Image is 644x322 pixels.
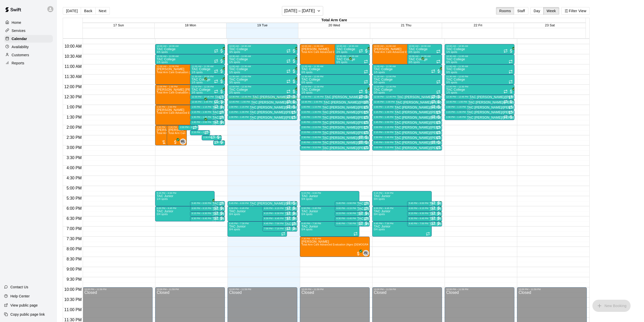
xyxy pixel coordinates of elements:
[445,115,514,120] div: 1:30 PM – 1:45 PM: TAC Tom/Mike
[509,60,513,64] span: Recurring event
[214,89,218,93] span: Recurring event
[4,59,53,67] div: Reports
[436,90,440,94] span: Recurring event
[301,91,313,94] span: 1/5 spots filled
[4,43,53,51] a: Availability
[401,23,411,27] button: 21 Thu
[436,80,440,84] span: Recurring event
[301,116,322,118] div: 1:30 PM – 1:45 PM
[192,101,214,103] div: 12:45 PM – 1:00 PM
[446,75,469,78] div: 11:30 AM – 12:00 PM
[229,61,240,64] span: 1/5 spots filled
[192,111,212,113] div: 1:15 PM – 1:30 PM
[504,115,508,119] span: Recurring event
[12,28,26,33] p: Services
[300,44,359,64] div: 10:00 AM – 11:00 AM: Langston McDonald
[335,44,370,54] div: 10:00 AM – 10:30 AM: TAC College
[155,54,225,64] div: 10:30 AM – 11:00 AM: TAC College
[292,110,296,114] span: Recurring event
[372,74,442,85] div: 11:30 AM – 12:00 PM: TAC College
[155,105,215,125] div: 1:00 PM – 2:00 PM: Anthony Huaranga
[190,100,225,105] div: 12:45 PM – 1:00 PM: TAC Tom/Mike
[157,55,180,58] div: 10:30 AM – 11:00 AM
[445,95,514,100] div: 12:30 PM – 12:45 PM: TAC Tom/Mike
[190,85,225,95] div: 12:00 PM – 12:30 PM: TAC College
[229,81,240,84] span: 3/5 spots filled
[190,105,225,110] div: 1:00 PM – 1:15 PM: TAC Tom/Mike
[300,115,370,120] div: 1:30 PM – 1:45 PM: TAC Tom/Mike
[374,101,396,103] div: 12:45 PM – 1:00 PM
[364,80,368,84] span: Recurring event
[301,96,325,98] div: 12:30 PM – 12:45 PM
[219,95,223,99] span: Recurring event
[286,79,290,83] span: Recurring event
[436,99,441,104] span: All customers have paid
[364,115,368,119] span: Recurring event
[374,85,397,88] div: 12:00 PM – 12:30 PM
[229,96,252,98] div: 12:30 PM – 12:45 PM
[446,71,457,74] span: 0/5 spots filled
[214,79,218,83] span: Recurring event
[509,70,513,74] span: Recurring event
[227,85,297,95] div: 12:00 PM – 12:30 PM: TAC College
[292,94,297,99] span: All customers have paid
[284,7,315,14] h6: [DATE] – [DATE]
[300,110,370,115] div: 1:15 PM – 1:30 PM: TAC Tom/Mike
[227,100,297,105] div: 12:45 PM – 1:00 PM: TAC Tom/Mike
[336,51,347,53] span: 2/5 spots filled
[214,104,225,107] span: 3/3 spots filled
[301,106,322,108] div: 1:00 PM – 1:15 PM
[63,85,83,89] span: 12:00 PM
[192,65,215,68] div: 11:00 AM – 11:30 AM
[192,71,203,74] span: 1/5 spots filled
[201,79,206,84] span: All customers have paid
[474,23,482,27] button: 22 Fri
[409,51,420,53] span: 0/5 spots filled
[190,115,225,120] div: 1:30 PM – 1:45 PM: TAC Tom/Mike
[301,65,324,68] div: 11:00 AM – 11:30 AM
[192,91,203,94] span: 3/5 spots filled
[446,101,468,103] div: 12:45 PM – 1:00 PM
[445,110,514,115] div: 1:15 PM – 1:30 PM: TAC Tom/Mike
[4,51,53,59] a: Customers
[4,35,53,43] div: Calendar
[418,59,423,64] span: All customers have paid
[509,105,513,109] span: Recurring event
[192,85,215,88] div: 12:00 PM – 12:30 PM
[286,69,290,73] span: Recurring event
[407,44,442,54] div: 10:00 AM – 10:30 AM: TAC College
[374,91,385,94] span: 0/5 spots filled
[431,115,435,119] span: Recurring event
[509,114,514,119] span: All customers have paid
[95,7,110,15] button: Next
[436,110,440,114] span: Recurring event
[227,74,297,85] div: 11:30 AM – 12:00 PM: TAC College
[65,115,83,119] span: 1:30 PM
[445,54,514,64] div: 10:30 AM – 11:00 AM: TAC College
[229,85,252,88] div: 12:00 PM – 12:30 PM
[364,94,369,99] span: All customers have paid
[282,6,323,16] button: [DATE] – [DATE]
[504,49,508,53] span: Recurring event
[251,104,262,107] span: 3/3 spots filled
[286,89,290,93] span: Recurring event
[364,70,368,74] span: Recurring event
[229,75,252,78] div: 11:30 AM – 12:00 PM
[10,312,45,317] p: Copy public page link
[12,61,24,66] p: Reports
[446,85,469,88] div: 12:00 PM – 12:30 PM
[63,74,83,79] span: 11:30 AM
[364,110,368,114] span: Recurring event
[292,115,296,119] span: Recurring event
[157,111,241,114] span: Total Arm Care Advanced Evaluation (Ages [DEMOGRAPHIC_DATA]+)
[4,27,53,34] div: Services
[446,96,469,98] div: 12:30 PM – 12:45 PM
[192,106,212,108] div: 1:00 PM – 1:15 PM
[250,119,261,122] span: 0/3 spots filled
[409,55,432,58] div: 10:30 AM – 11:00 AM
[364,89,369,94] span: All customers have paid
[561,7,590,15] button: Filter View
